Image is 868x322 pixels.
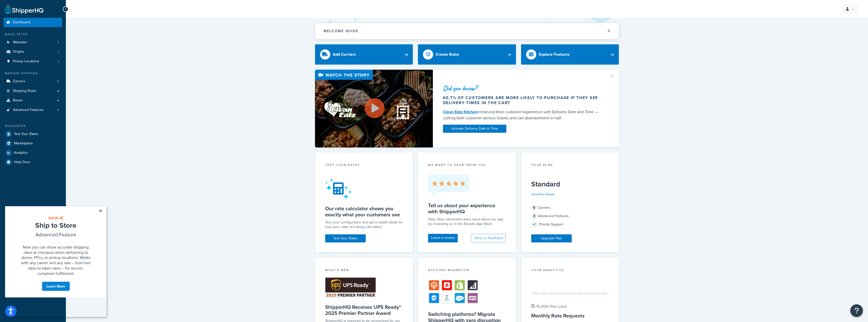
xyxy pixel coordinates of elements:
[531,234,572,242] a: Upgrade Plan
[4,77,62,86] li: Carriers
[14,141,33,146] span: Marketplace
[521,44,619,65] a: Explore Features
[325,268,403,274] div: What's New
[4,148,62,157] a: Analytics
[30,25,71,32] span: Advanced Feature
[13,108,44,112] span: Advanced Features
[428,268,506,274] div: Account Migration
[4,71,62,75] div: Manage Shipping
[531,313,609,319] h5: Monthly Rate Requests
[325,220,403,229] div: Test your configuration and get in-depth detail on how your rates are being calculated.
[436,51,459,58] div: Create Rules
[4,158,62,167] a: Help Docs
[531,205,537,211] span: 6
[418,44,516,65] a: Create Rules
[58,40,59,45] span: 1
[531,221,609,228] div: Priority Support
[58,50,59,54] span: 1
[443,85,603,92] div: Did you know?
[315,23,619,39] button: Welcome Guide
[4,57,62,66] li: Pickup Locations
[428,163,506,167] p: we want to hear from you
[323,29,358,33] h2: Welcome Guide
[57,79,59,84] span: 5
[539,51,570,58] div: Explore Features
[531,213,609,220] div: Advanced Features
[443,125,506,133] a: Activate Delivery Date & Time
[443,95,603,105] div: 60.7% of customers are more likely to purchase if they see delivery times in the cart
[315,70,433,147] img: Video thumbnail
[14,151,28,155] span: Analytics
[4,124,62,128] div: Resources
[30,14,71,24] span: Ship to Store
[4,18,62,27] a: Dashboard
[4,105,62,115] li: Advanced Features
[57,108,59,112] span: 3
[471,234,506,242] button: Send us feedback
[428,202,506,215] h5: Tell us about your experience with ShipperHQ
[13,40,27,45] span: Websites
[4,86,62,96] a: Shipping Rules
[58,59,59,64] span: 1
[325,163,403,168] div: Test your rates
[4,38,62,47] a: Websites1
[13,79,25,84] span: Carriers
[531,268,609,274] div: Your Analytics
[531,204,609,211] div: Carriers
[4,47,62,56] a: Origins1
[443,109,603,121] div: enhanced their customer experience with Delivery Date and Time — cutting both customer service ti...
[4,38,62,47] li: Websites
[13,59,39,64] span: Pickup Locations
[4,57,62,66] a: Pickup Locations1
[535,304,567,309] small: / 10,000 Plan Limit
[443,109,477,115] a: Clean Eatz Kitchen
[14,132,38,136] span: Test Your Rates
[13,20,30,25] span: Dashboard
[428,217,506,226] p: Help other merchants learn more about our app by reviewing us in the Shopify App Store.
[16,38,86,70] span: Now you can show accurate shipping rates at checkout when delivering to stores, FFLs, or pickup l...
[4,139,62,148] a: Marketplace
[333,51,356,58] div: Add Carriers
[13,89,36,93] span: Shipping Rules
[4,129,62,139] a: Test Your Rates
[531,302,534,310] span: 0
[37,75,65,85] a: Learn More
[531,163,609,168] div: Your Plan
[4,96,62,105] a: Boxes
[325,234,366,242] a: Test Your Rates
[4,77,62,86] a: Carriers5
[315,44,413,65] a: Add Carriers
[850,304,863,317] button: Open Resource Center
[428,234,458,242] a: Leave a review
[325,205,403,218] h5: Our rate calculator shows you exactly what your customers see
[13,50,24,54] span: Origins
[4,32,62,36] div: Basic Setup
[325,304,403,316] h5: ShipperHQ Receives UPS Ready® 2025 Premier Partner Award
[531,180,609,188] h5: Standard
[4,47,62,56] li: Origins
[14,160,30,164] span: Help Docs
[531,192,555,197] a: View Plan Details
[13,98,23,103] span: Boxes
[4,105,62,115] a: Advanced Features3
[531,213,537,219] span: 3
